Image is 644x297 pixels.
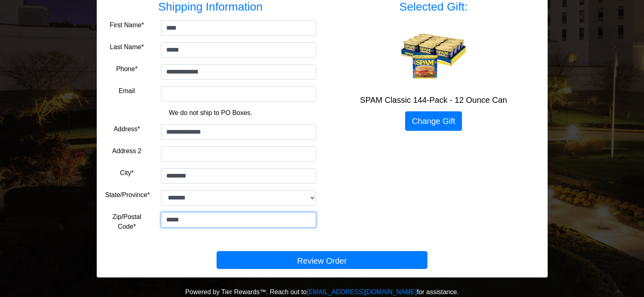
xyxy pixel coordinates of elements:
span: Powered by Tier Rewards™. Reach out to for assistance. [185,288,459,295]
button: Review Order [217,251,427,269]
label: Address 2 [112,146,141,156]
a: [EMAIL_ADDRESS][DOMAIN_NAME] [307,288,417,295]
h5: SPAM Classic 144-Pack - 12 Ounce Can [328,95,539,105]
label: Zip/Postal Code* [105,212,149,232]
img: SPAM Classic 144-Pack - 12 Ounce Can [401,24,466,89]
label: Phone* [116,64,138,74]
label: Last Name* [110,42,144,52]
label: First Name* [110,20,144,30]
p: We do not ship to PO Boxes. [111,108,310,118]
label: Email [119,86,135,96]
label: Address* [114,124,140,134]
label: City* [120,168,134,178]
a: Change Gift [405,111,462,131]
label: State/Province* [105,190,150,200]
